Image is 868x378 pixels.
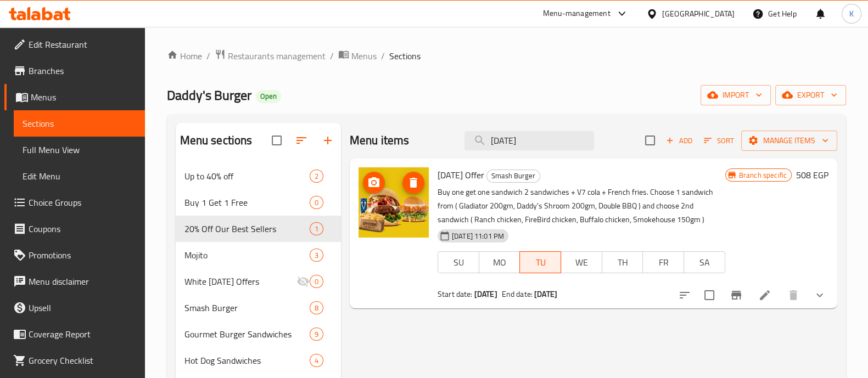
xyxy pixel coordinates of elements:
[4,321,145,347] a: Coverage Report
[671,282,698,308] button: sort-choices
[438,287,473,301] span: Start date:
[561,251,602,273] button: WE
[701,132,737,149] button: Sort
[543,7,611,20] div: Menu-management
[176,268,341,295] div: White [DATE] Offers0
[256,90,281,103] div: Open
[310,170,323,183] div: items
[310,328,323,341] div: items
[23,170,136,183] span: Edit Menu
[215,49,326,63] a: Restaurants management
[741,131,837,151] button: Manage items
[684,251,725,273] button: SA
[14,110,145,137] a: Sections
[486,170,540,183] div: Smash Burger
[775,85,846,105] button: export
[184,170,310,183] span: Up to 40% off
[4,31,145,58] a: Edit Restaurant
[474,287,497,301] b: [DATE]
[310,171,323,182] span: 2
[519,251,561,273] button: TU
[639,129,662,152] span: Select section
[4,268,145,295] a: Menu disclaimer
[697,132,741,149] span: Sort items
[184,275,296,288] span: White [DATE] Offers
[607,255,639,270] span: TH
[381,49,385,63] li: /
[176,163,341,189] div: Up to 40% off2
[296,275,310,288] svg: Inactive section
[813,289,826,302] svg: Show Choices
[167,83,251,108] span: Daddy's Burger
[176,295,341,321] div: Smash Burger8
[29,328,136,341] span: Coverage Report
[184,249,310,262] span: Mojito
[484,255,516,270] span: MO
[310,277,323,287] span: 0
[31,91,136,104] span: Menus
[29,64,136,77] span: Branches
[310,250,323,261] span: 3
[167,49,202,63] a: Home
[758,289,771,302] a: Edit menu item
[330,49,334,63] li: /
[664,134,694,147] span: Add
[184,196,310,209] span: Buy 1 Get 1 Free
[464,131,594,150] input: search
[704,134,734,147] span: Sort
[29,222,136,235] span: Coupons
[29,38,136,51] span: Edit Restaurant
[29,275,136,288] span: Menu disclaimer
[534,287,557,301] b: [DATE]
[29,354,136,367] span: Grocery Checklist
[4,216,145,242] a: Coupons
[438,167,484,183] span: [DATE] Offer
[502,287,533,301] span: End date:
[310,222,323,235] div: items
[23,143,136,156] span: Full Menu View
[228,49,326,63] span: Restaurants management
[662,8,735,20] div: [GEOGRAPHIC_DATA]
[310,198,323,208] span: 0
[167,49,846,63] nav: breadcrumb
[184,222,310,235] div: 20% Off Our Best Sellers
[338,49,377,63] a: Menus
[4,58,145,84] a: Branches
[698,284,721,307] span: Select to update
[350,132,410,149] h2: Menu items
[438,185,725,227] p: Buy one get one sandwich 2 sandwiches + V7 cola + French fries. Choose 1 sandwich from ( Gladiato...
[23,117,136,130] span: Sections
[29,249,136,262] span: Promotions
[184,354,310,367] span: Hot Dog Sandwiches
[780,282,807,308] button: delete
[176,347,341,374] div: Hot Dog Sandwiches4
[315,127,341,154] button: Add section
[310,249,323,262] div: items
[184,301,310,314] span: Smash Burger
[363,172,385,194] button: upload picture
[4,295,145,321] a: Upsell
[310,301,323,314] div: items
[402,172,424,194] button: delete image
[310,356,323,366] span: 4
[4,189,145,216] a: Choice Groups
[389,49,421,63] span: Sections
[256,92,281,101] span: Open
[438,251,479,273] button: SU
[4,242,145,268] a: Promotions
[849,8,854,20] span: K
[310,196,323,209] div: items
[565,255,598,270] span: WE
[688,255,721,270] span: SA
[524,255,557,270] span: TU
[310,329,323,340] span: 9
[479,251,520,273] button: MO
[443,255,475,270] span: SU
[176,216,341,242] div: 20% Off Our Best Sellers1
[735,170,791,180] span: Branch specific
[184,328,310,341] span: Gourmet Burger Sandwiches
[14,137,145,163] a: Full Menu View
